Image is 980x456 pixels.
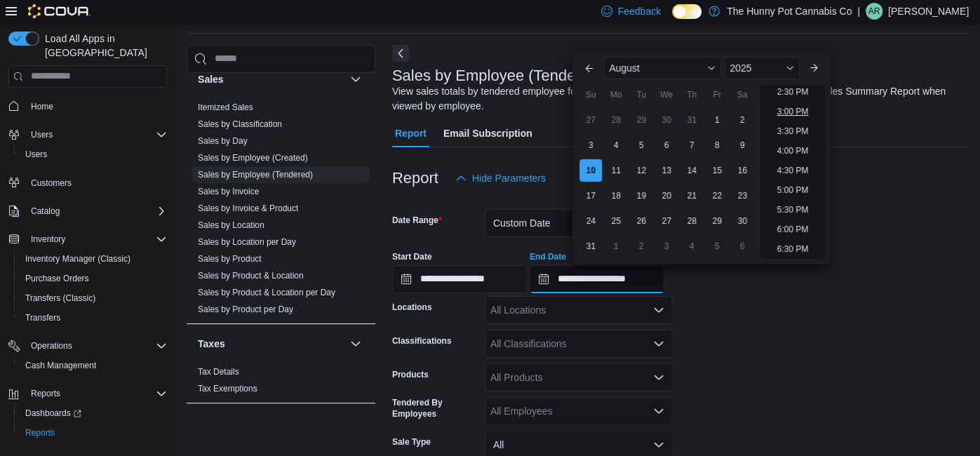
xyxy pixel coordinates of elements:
[198,367,239,377] a: Tax Details
[14,308,173,328] button: Transfers
[731,134,753,156] div: day-9
[25,203,167,220] span: Catalog
[25,337,78,354] button: Operations
[31,388,60,399] span: Reports
[31,129,53,140] span: Users
[14,145,173,164] button: Users
[579,109,602,131] div: day-27
[392,397,479,420] label: Tendered By Employees
[3,125,173,145] button: Users
[3,173,173,193] button: Customers
[14,423,173,443] button: Reports
[187,363,375,403] div: Taxes
[3,336,173,356] button: Operations
[20,146,53,163] a: Users
[605,83,627,106] div: Mo
[25,385,167,402] span: Reports
[3,229,173,249] button: Inventory
[731,83,753,106] div: Sa
[579,159,602,182] div: day-10
[25,98,167,115] span: Home
[20,309,66,326] a: Transfers
[25,98,59,115] a: Home
[672,4,702,19] input: Dark Mode
[198,287,335,298] span: Sales by Product & Location per Day
[198,187,259,196] a: Sales by Invoice
[198,237,296,247] a: Sales by Location per Day
[198,383,257,394] span: Tax Exemptions
[605,185,627,207] div: day-18
[20,290,101,307] a: Transfers (Classic)
[20,357,167,374] span: Cash Management
[3,384,173,403] button: Reports
[530,265,664,293] input: Press the down key to enter a popover containing a calendar. Press the escape key to close the po...
[20,250,136,267] a: Inventory Manager (Classic)
[198,236,296,248] span: Sales by Location per Day
[347,335,364,352] button: Taxes
[20,250,167,267] span: Inventory Manager (Classic)
[20,405,87,422] a: Dashboards
[392,265,527,293] input: Press the down key to open a popover containing a calendar.
[14,269,173,288] button: Purchase Orders
[25,253,130,264] span: Inventory Manager (Classic)
[198,203,298,214] span: Sales by Invoice & Product
[771,162,814,179] li: 4:30 PM
[198,304,293,314] a: Sales by Product per Day
[3,201,173,221] button: Catalog
[771,123,814,140] li: 3:30 PM
[25,175,77,192] a: Customers
[630,159,652,182] div: day-12
[392,369,429,380] label: Products
[603,57,721,79] div: Button. Open the month selector. August is currently selected.
[31,234,65,245] span: Inventory
[39,32,167,60] span: Load All Apps in [GEOGRAPHIC_DATA]
[655,185,678,207] div: day-20
[771,103,814,120] li: 3:00 PM
[731,235,753,257] div: day-6
[771,182,814,199] li: 5:00 PM
[655,159,678,182] div: day-13
[392,335,452,347] label: Classifications
[25,427,55,438] span: Reports
[20,424,167,441] span: Reports
[25,203,65,220] button: Catalog
[680,210,703,232] div: day-28
[605,210,627,232] div: day-25
[392,302,432,313] label: Locations
[198,169,313,180] span: Sales by Employee (Tendered)
[579,134,602,156] div: day-3
[198,203,298,213] a: Sales by Invoice & Product
[392,215,442,226] label: Date Range
[579,83,602,106] div: Su
[771,83,814,100] li: 2:30 PM
[198,304,293,315] span: Sales by Product per Day
[630,185,652,207] div: day-19
[485,209,673,237] button: Custom Date
[706,83,728,106] div: Fr
[347,71,364,88] button: Sales
[760,85,824,259] ul: Time
[771,241,814,257] li: 6:30 PM
[392,436,431,448] label: Sale Type
[655,83,678,106] div: We
[771,221,814,238] li: 6:00 PM
[579,235,602,257] div: day-31
[198,102,253,112] a: Itemized Sales
[706,210,728,232] div: day-29
[771,201,814,218] li: 5:30 PM
[392,45,409,62] button: Next
[198,288,335,297] a: Sales by Product & Location per Day
[888,3,969,20] p: [PERSON_NAME]
[20,424,60,441] a: Reports
[25,174,167,192] span: Customers
[25,126,167,143] span: Users
[653,405,664,417] button: Open list of options
[680,83,703,106] div: Th
[680,185,703,207] div: day-21
[28,4,90,18] img: Cova
[771,142,814,159] li: 4:00 PM
[198,337,225,351] h3: Taxes
[653,372,664,383] button: Open list of options
[655,235,678,257] div: day-3
[25,312,60,323] span: Transfers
